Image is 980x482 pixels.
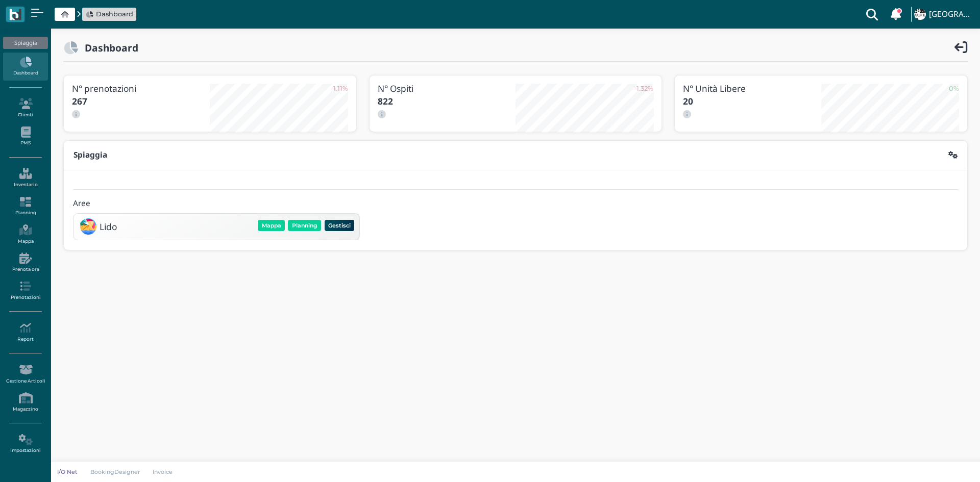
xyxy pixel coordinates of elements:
a: PMS [3,122,47,150]
img: logo [9,9,21,20]
div: Spiaggia [3,37,47,49]
a: Mappa [3,220,47,248]
a: Dashboard [86,9,133,19]
button: Planning [288,220,321,231]
h4: Aree [73,199,90,208]
iframe: Help widget launcher [908,450,971,473]
a: Clienti [3,94,47,122]
a: Planning [3,192,47,220]
span: Dashboard [96,9,133,19]
button: Mappa [258,220,285,231]
a: ... [GEOGRAPHIC_DATA] [913,2,974,27]
a: Prenota ora [3,248,47,276]
a: Inventario [3,164,47,192]
b: Spiaggia [73,149,107,160]
h3: Lido [100,222,117,232]
a: Dashboard [3,53,47,81]
h3: N° Unità Libere [683,84,821,93]
h3: N° Ospiti [378,84,516,93]
a: Prenotazioni [3,276,47,305]
button: Gestisci [325,220,355,231]
b: 20 [683,95,693,107]
b: 822 [378,95,393,107]
h4: [GEOGRAPHIC_DATA] [929,10,974,19]
img: ... [914,9,925,20]
b: 267 [72,95,87,107]
h3: N° prenotazioni [72,84,210,93]
h2: Dashboard [78,42,138,53]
